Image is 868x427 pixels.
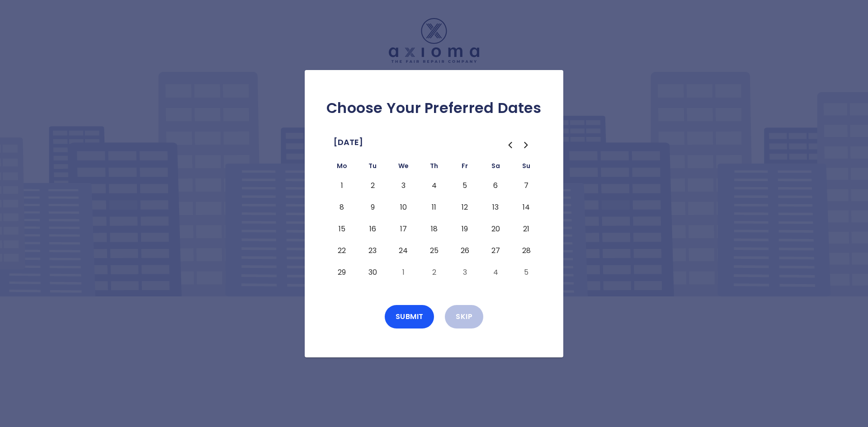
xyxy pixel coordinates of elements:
[385,305,434,328] button: Submit
[511,160,542,175] th: Sunday
[457,244,473,258] button: Friday, September 26th, 2025
[364,222,381,236] button: Tuesday, September 16th, 2025
[487,200,504,215] button: Saturday, September 13th, 2025
[319,99,549,117] h2: Choose Your Preferred Dates
[426,265,442,280] button: Thursday, October 2nd, 2025
[487,178,504,193] button: Saturday, September 6th, 2025
[357,160,388,175] th: Tuesday
[334,244,350,258] button: Monday, September 22nd, 2025
[395,222,411,236] button: Wednesday, September 17th, 2025
[426,222,442,236] button: Thursday, September 18th, 2025
[449,160,480,175] th: Friday
[334,178,350,193] button: Monday, September 1st, 2025
[502,137,518,153] button: Go to the Previous Month
[457,178,473,193] button: Friday, September 5th, 2025
[487,222,504,236] button: Saturday, September 20th, 2025
[518,137,534,153] button: Go to the Next Month
[518,200,534,215] button: Sunday, September 14th, 2025
[326,160,542,283] table: September 2025
[364,265,381,280] button: Tuesday, September 30th, 2025
[334,265,350,280] button: Monday, September 29th, 2025
[334,135,363,150] span: [DATE]
[487,244,504,258] button: Saturday, September 27th, 2025
[426,178,442,193] button: Thursday, September 4th, 2025
[395,244,411,258] button: Wednesday, September 24th, 2025
[426,200,442,215] button: Thursday, September 11th, 2025
[445,305,483,328] button: Skip
[518,244,534,258] button: Sunday, September 28th, 2025
[334,200,350,215] button: Monday, September 8th, 2025
[334,222,350,236] button: Monday, September 15th, 2025
[364,200,381,215] button: Tuesday, September 9th, 2025
[518,178,534,193] button: Sunday, September 7th, 2025
[395,200,411,215] button: Wednesday, September 10th, 2025
[457,222,473,236] button: Friday, September 19th, 2025
[419,160,449,175] th: Thursday
[518,222,534,236] button: Sunday, September 21st, 2025
[388,160,419,175] th: Wednesday
[395,178,411,193] button: Wednesday, September 3rd, 2025
[457,265,473,280] button: Friday, October 3rd, 2025
[426,244,442,258] button: Thursday, September 25th, 2025
[364,244,381,258] button: Tuesday, September 23rd, 2025
[395,265,411,280] button: Wednesday, October 1st, 2025
[389,18,479,63] img: Logo
[326,160,357,175] th: Monday
[518,265,534,280] button: Sunday, October 5th, 2025
[364,178,381,193] button: Tuesday, September 2nd, 2025
[487,265,504,280] button: Saturday, October 4th, 2025
[480,160,511,175] th: Saturday
[457,200,473,215] button: Friday, September 12th, 2025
